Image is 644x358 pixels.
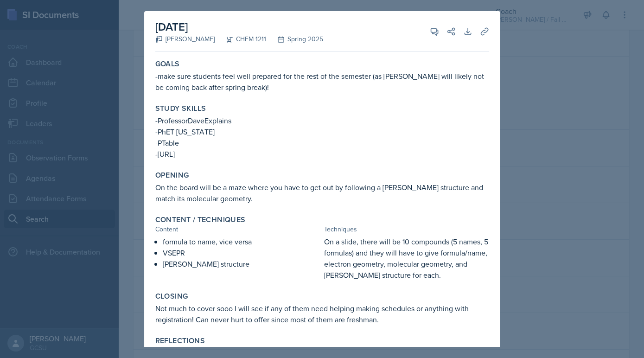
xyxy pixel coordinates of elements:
[266,34,323,44] div: Spring 2025
[324,224,489,234] div: Techniques
[155,148,489,160] p: -[URL]
[155,19,323,35] h2: [DATE]
[155,336,205,345] label: Reflections
[163,236,320,247] p: formula to name, vice versa
[155,59,180,69] label: Goals
[215,34,266,44] div: CHEM 1211
[155,215,246,224] label: Content / Techniques
[163,258,320,269] p: [PERSON_NAME] structure
[163,247,320,258] p: VSEPR
[155,70,489,93] p: -make sure students feel well prepared for the rest of the semester (as [PERSON_NAME] will likely...
[324,236,489,281] p: On a slide, there will be 10 compounds (5 names, 5 formulas) and they will have to give formula/n...
[155,171,189,180] label: Opening
[155,224,320,234] div: Content
[155,137,489,148] p: -PTable
[155,126,489,137] p: -PhET [US_STATE]
[155,115,489,126] p: -ProfessorDaveExplains
[155,34,215,44] div: [PERSON_NAME]
[155,292,188,301] label: Closing
[155,182,489,204] p: On the board will be a maze where you have to get out by following a [PERSON_NAME] structure and ...
[155,303,489,325] p: Not much to cover sooo I will see if any of them need helping making schedules or anything with r...
[155,104,206,113] label: Study Skills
